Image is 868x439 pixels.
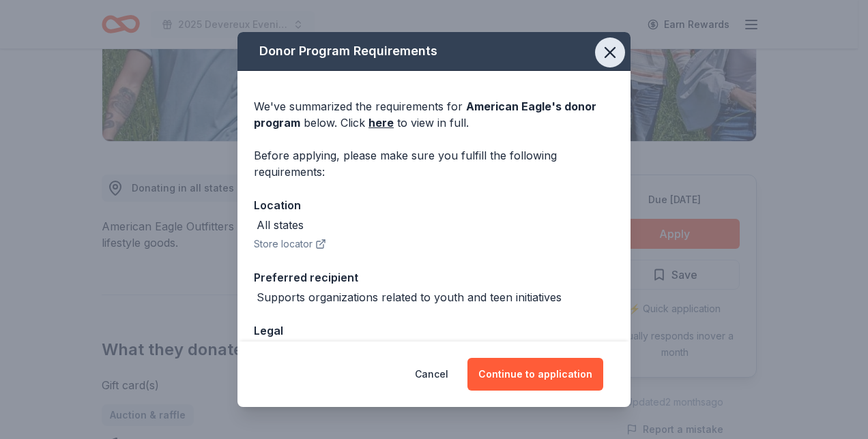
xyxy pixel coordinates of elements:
button: Cancel [415,358,448,391]
a: here [368,115,394,131]
div: All states [257,217,304,233]
button: Store locator [254,236,326,252]
button: Continue to application [467,358,603,391]
div: Legal [254,322,614,339]
div: Preferred recipient [254,269,614,286]
div: Before applying, please make sure you fulfill the following requirements: [254,147,614,180]
div: Donor Program Requirements [237,32,631,71]
div: We've summarized the requirements for below. Click to view in full. [254,98,614,131]
div: Supports organizations related to youth and teen initiatives [257,289,562,305]
div: Location [254,196,614,214]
